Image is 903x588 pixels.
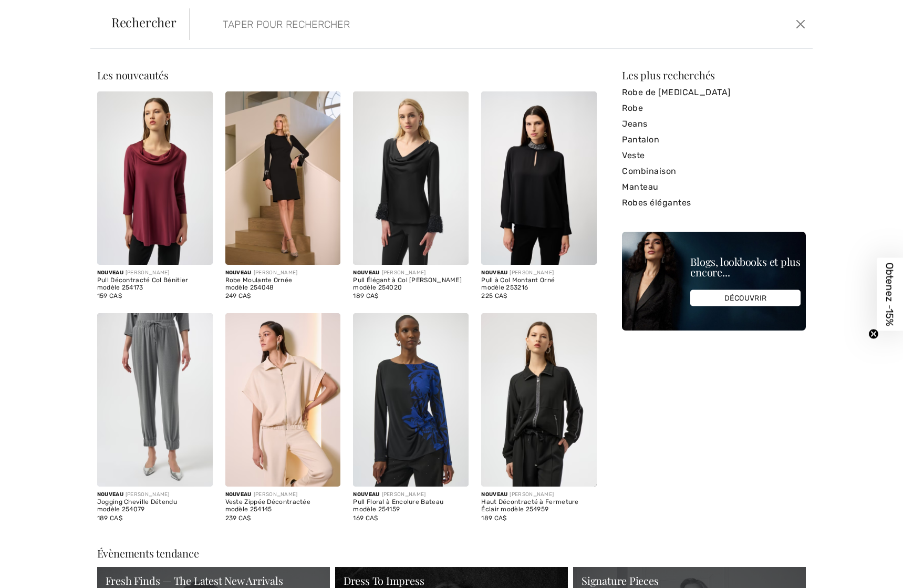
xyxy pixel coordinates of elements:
[97,277,213,292] div: Pull Décontracté Col Bénitier modèle 254173
[225,514,251,522] span: 239 CA$
[353,491,379,498] span: Nouveau
[690,290,801,306] div: DÉCOUVRIR
[481,491,507,498] span: Nouveau
[353,514,378,522] span: 169 CA$
[225,91,341,265] img: Robe Moulante Ornée modèle 254048. Deep cherry
[97,499,213,513] div: Jogging Cheville Détendu modèle 254079
[622,116,806,132] a: Jeans
[353,491,469,499] div: [PERSON_NAME]
[97,491,213,499] div: [PERSON_NAME]
[97,548,806,559] div: Évènements tendance
[690,256,801,277] div: Blogs, lookbooks et plus encore...
[481,514,506,522] span: 189 CA$
[622,163,806,179] a: Combinaison
[622,70,806,80] div: Les plus recherchés
[622,85,806,100] a: Robe de [MEDICAL_DATA]
[24,7,45,17] span: Aide
[225,499,341,513] div: Veste Zippée Décontractée modèle 254145
[353,270,379,276] span: Nouveau
[353,313,469,487] img: Pull Floral à Encolure Bateau modèle 254159. Black/Royal Sapphire
[225,491,341,499] div: [PERSON_NAME]
[353,499,469,513] div: Pull Floral à Encolure Bateau modèle 254159
[622,132,806,148] a: Pantalon
[215,8,649,40] input: TAPER POUR RECHERCHER
[877,257,903,331] div: Obtenez -15%Close teaser
[353,292,378,300] span: 189 CA$
[481,277,597,292] div: Pull à Col Montant Orné modèle 253216
[582,575,797,586] div: Signature Pieces
[225,277,341,292] div: Robe Moulante Ornée modèle 254048
[225,313,341,487] img: Veste Zippée Décontractée modèle 254145. Black
[622,148,806,163] a: Veste
[793,16,808,33] button: Ferme
[481,91,597,265] img: Pull à Col Montant Orné modèle 253216. Black
[225,270,252,276] span: Nouveau
[106,575,321,586] div: Fresh Finds — The Latest New Arrivals
[97,514,122,522] span: 189 CA$
[97,292,122,300] span: 159 CA$
[481,499,597,513] div: Haut Décontracté à Fermeture Éclair modèle 254959
[344,575,559,586] div: Dress To Impress
[622,195,806,211] a: Robes élégantes
[353,277,469,292] div: Pull Élégant à Col [PERSON_NAME] modèle 254020
[353,269,469,277] div: [PERSON_NAME]
[225,292,251,300] span: 249 CA$
[111,16,177,28] span: Rechercher
[481,292,507,300] span: 225 CA$
[622,232,806,331] img: Blogs, lookbooks et plus encore...
[97,491,123,498] span: Nouveau
[481,313,597,487] img: Haut Décontracté à Fermeture Éclair modèle 254959. Black
[481,269,597,277] div: [PERSON_NAME]
[622,100,806,116] a: Robe
[481,270,507,276] span: Nouveau
[97,269,213,277] div: [PERSON_NAME]
[868,328,879,339] button: Close teaser
[353,91,469,265] img: Pull Élégant à Col Bénitier modèle 254020. Royal Sapphire 163
[97,270,123,276] span: Nouveau
[622,179,806,195] a: Manteau
[481,491,597,499] div: [PERSON_NAME]
[97,91,213,265] img: Pull Décontracté Col Bénitier modèle 254173. Royal Sapphire 163
[97,313,213,487] img: Jogging Cheville Détendu modèle 254079. Grey melange
[97,68,169,82] span: Les nouveautés
[225,269,341,277] div: [PERSON_NAME]
[225,491,252,498] span: Nouveau
[884,262,896,326] span: Obtenez -15%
